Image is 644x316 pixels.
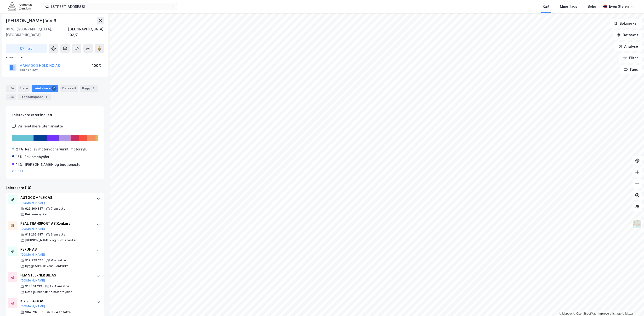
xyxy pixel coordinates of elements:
[25,238,77,242] div: [PERSON_NAME]- og budtjenester
[6,26,68,38] div: 0978, [GEOGRAPHIC_DATA], [GEOGRAPHIC_DATA]
[559,312,572,315] a: Mapbox
[588,4,596,9] div: Bolig
[6,17,57,24] div: [PERSON_NAME] Vei 9
[25,207,43,211] div: 923 160 817
[19,69,38,72] div: 888 176 802
[20,227,45,231] button: [DOMAIN_NAME]
[20,272,92,278] div: FEM STJERNER BIL AS
[619,53,642,63] button: Filter
[543,4,549,9] div: Kart
[68,26,104,38] div: [GEOGRAPHIC_DATA], 103/7
[6,85,16,92] div: Info
[16,146,23,152] div: 27%
[598,312,621,315] a: Improve this map
[25,213,48,216] div: Reklamebyråer
[16,154,23,160] div: 16%
[573,312,597,315] a: OpenStreetMap
[80,85,98,92] div: Bygg
[20,253,45,257] button: [DOMAIN_NAME]
[50,284,69,288] div: 1 - 4 ansatte
[20,247,92,252] div: PERUN AS
[25,290,72,294] div: Detaljh. biler, unnt. motorsykler
[6,44,47,53] button: Tag
[17,123,63,129] div: Vis leietakere uten ansatte
[20,195,92,201] div: AUTOCOMPLEX AS
[633,219,642,229] img: Z
[6,94,16,100] div: ESG
[25,162,82,167] div: [PERSON_NAME]- og budtjenester
[620,293,644,316] div: Kontrollprogram for chat
[8,2,32,11] img: akershus-eiendom-logo.9091f326c980b4bce74ccdd9f866810c.svg
[610,19,642,28] button: Bokmerker
[613,30,642,40] button: Datasett
[44,95,49,99] div: 4
[12,169,23,173] button: Og 5 til
[16,162,23,167] div: 14%
[51,259,66,262] div: 6 ansatte
[6,185,104,191] div: Leietakere (10)
[609,4,629,9] div: Even Stølen
[92,63,101,69] div: 100%
[18,85,30,92] div: Eiere
[620,65,642,74] button: Tags
[20,298,92,304] div: KB BILLAKK AS
[12,112,98,118] div: Leietakere etter industri
[32,85,58,92] div: Leietakere
[25,264,69,268] div: Byggeteknisk konsulentvirks.
[51,310,71,314] div: 1 - 4 ansatte
[51,233,65,236] div: 6 ansatte
[25,259,44,262] div: 917 779 236
[25,146,87,152] div: Rep. av motorvogner/unnt. motorsyk.
[51,207,65,211] div: 7 ansatte
[20,305,45,308] button: [DOMAIN_NAME]
[25,284,42,288] div: 913 101 219
[91,86,96,91] div: 3
[49,3,171,10] input: Søk på adresse, matrikkel, gårdeiere, leietakere eller personer
[51,86,56,91] div: 10
[60,85,78,92] div: Datasett
[614,42,642,51] button: Analyse
[25,233,43,236] div: 912 262 987
[24,154,49,160] div: Reklamebyråer
[25,310,44,314] div: 984 732 031
[560,4,577,9] div: Mine Tags
[20,201,45,205] button: [DOMAIN_NAME]
[620,293,644,316] iframe: Chat Widget
[20,221,92,226] div: REAL TRANSPORT AS (Konkurs)
[20,279,45,282] button: [DOMAIN_NAME]
[18,94,51,100] div: Transaksjoner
